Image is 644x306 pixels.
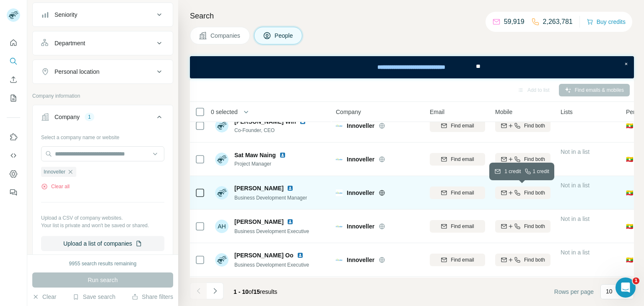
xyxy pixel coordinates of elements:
span: Rows per page [554,288,594,296]
img: LinkedIn logo [287,185,293,192]
span: Find both [524,156,545,163]
img: Avatar [215,153,229,166]
span: Find email [451,189,474,197]
img: Avatar [215,119,229,132]
span: [PERSON_NAME] Oo [234,251,293,259]
p: 59,919 [504,17,525,27]
span: 🇲🇲 [626,189,633,197]
span: Find email [451,122,474,130]
button: Find email [430,254,485,266]
span: Find email [451,156,474,163]
p: Upload a CSV of company websites. [41,214,164,222]
button: Find email [430,220,485,233]
div: Department [55,39,85,47]
span: of [249,288,254,295]
span: [PERSON_NAME] [234,184,283,192]
h4: Search [190,10,634,22]
span: 0 selected [211,108,238,116]
span: Innoveller [347,222,374,231]
img: LinkedIn logo [287,218,293,225]
span: [PERSON_NAME] [234,218,283,226]
p: 2,263,781 [543,17,573,27]
span: Sat Maw Naing [234,151,276,159]
span: Lists [561,108,573,116]
span: Find both [524,189,545,197]
span: Find email [451,223,474,230]
span: Innoveller [347,189,374,197]
div: Personal location [55,67,99,76]
img: LinkedIn logo [279,152,286,158]
div: Seniority [55,10,77,19]
button: Clear all [41,183,70,190]
span: 1 - 10 [234,288,249,295]
span: Find email [451,256,474,264]
span: Companies [210,31,241,40]
button: Company1 [33,107,173,130]
span: results [234,288,277,295]
span: Email [430,108,444,116]
button: Department [33,33,173,53]
button: Use Surfe API [7,148,20,163]
button: Find email [430,119,485,132]
button: My lists [7,91,20,106]
span: Business Development Executive [234,228,309,234]
button: Find both [495,254,551,266]
div: Select a company name or website [41,130,164,141]
span: Co-Founder, CEO [234,127,309,134]
span: Not in a list [561,148,589,155]
span: 🇲🇲 [626,222,633,231]
button: Save search [73,293,115,301]
button: Find email [430,153,485,166]
p: Company information [32,92,173,100]
img: Logo of Innoveller [336,257,343,263]
button: Find both [495,187,551,199]
span: Business Development Executive [234,262,309,268]
iframe: Intercom live chat [615,277,636,298]
span: Business Development Manager [234,195,307,201]
span: Find both [524,256,545,264]
button: Find both [495,153,551,166]
span: People [275,31,294,40]
span: 🇲🇲 [626,256,633,264]
span: Company [336,108,361,116]
button: Enrich CSV [7,72,20,87]
button: Find email [430,187,485,199]
div: 9955 search results remaining [69,260,137,267]
span: Project Manager [234,160,289,168]
img: Avatar [215,186,229,200]
span: Not in a list [561,215,589,222]
button: Dashboard [7,166,20,182]
img: Logo of Innoveller [336,189,343,196]
span: Mobile [495,108,512,116]
button: Personal location [33,62,173,82]
button: Use Surfe on LinkedIn [7,130,20,145]
button: Upload a list of companies [41,236,164,251]
button: Quick start [7,35,20,50]
span: 1 [633,277,639,284]
p: Your list is private and won't be saved or shared. [41,222,164,229]
button: Navigate to next page [207,283,223,299]
span: Innoveller [347,122,374,130]
img: LinkedIn logo [297,252,304,259]
button: Share filters [132,293,173,301]
div: Company [55,113,80,121]
button: Feedback [7,185,20,200]
img: Logo of Innoveller [336,156,343,163]
span: Find both [524,223,545,230]
img: Logo of Innoveller [336,223,343,230]
button: Search [7,54,20,69]
button: Buy credits [587,16,626,28]
div: 1 [85,113,94,121]
button: Seniority [33,5,173,25]
span: 🇲🇲 [626,155,633,163]
span: 🇲🇲 [626,122,633,130]
span: Innoveller [347,256,374,264]
span: Find both [524,122,545,130]
p: 10 [606,287,613,296]
span: 15 [254,288,260,295]
span: Innoveller [44,168,65,176]
iframe: Banner [190,56,634,78]
button: Find both [495,220,551,233]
